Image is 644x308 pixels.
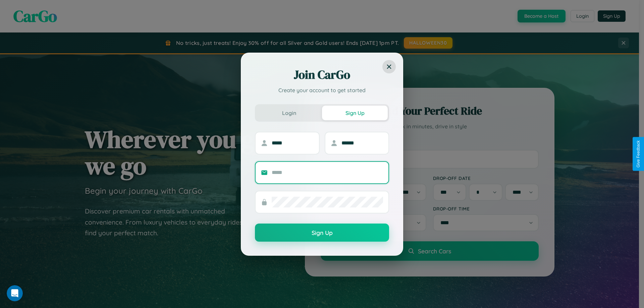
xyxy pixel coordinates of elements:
p: Create your account to get started [255,86,389,94]
button: Sign Up [255,224,389,242]
button: Login [256,106,322,120]
h2: Join CarGo [255,67,389,83]
div: Give Feedback [636,140,641,168]
iframe: Intercom live chat [7,285,23,301]
button: Sign Up [322,106,388,120]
